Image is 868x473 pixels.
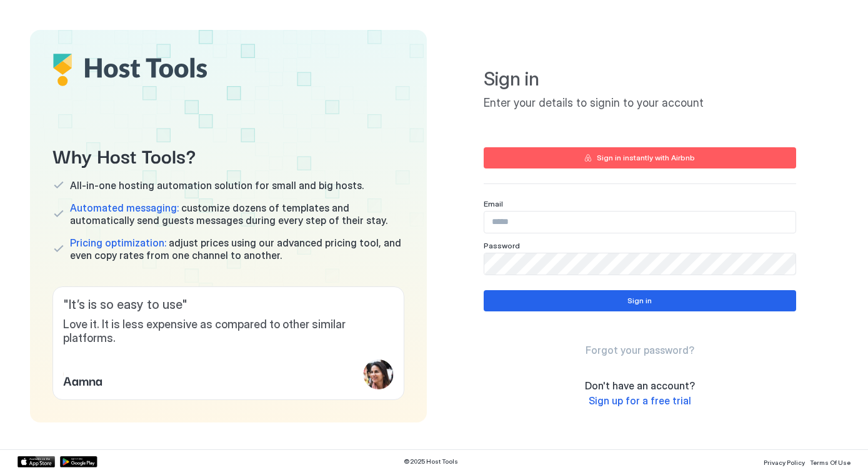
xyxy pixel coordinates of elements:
[484,199,503,208] span: Email
[70,202,404,227] span: customize dozens of templates and automatically send guests messages during every step of their s...
[484,147,796,168] button: Sign in instantly with Airbnb
[586,344,694,357] a: Forgot your password?
[70,179,364,192] span: All-in-one hosting automation solution for small and big hosts.
[484,212,796,233] input: Input Field
[364,359,394,389] div: profile
[810,459,851,466] span: Terms Of Use
[404,457,458,466] span: © 2025 Host Tools
[764,459,805,466] span: Privacy Policy
[585,379,695,392] span: Don't have an account?
[52,141,404,169] span: Why Host Tools?
[484,96,796,110] span: Enter your details to signin to your account
[597,152,695,163] div: Sign in instantly with Airbnb
[63,371,102,389] span: Aamna
[589,394,691,407] a: Sign up for a free trial
[12,431,42,461] iframe: Intercom live chat
[764,455,805,468] a: Privacy Policy
[63,297,394,313] span: " It’s is so easy to use "
[627,295,652,306] div: Sign in
[810,455,851,468] a: Terms Of Use
[484,290,796,311] button: Sign in
[484,253,796,275] input: Input Field
[589,394,691,407] span: Sign up for a free trial
[17,456,55,467] a: App Store
[60,456,97,467] a: Google Play Store
[484,241,520,250] span: Password
[484,67,796,91] span: Sign in
[70,236,166,249] span: Pricing optimization:
[63,318,394,346] span: Love it. It is less expensive as compared to other similar platforms.
[70,202,179,214] span: Automated messaging:
[586,344,694,356] span: Forgot your password?
[70,236,404,261] span: adjust prices using our advanced pricing tool, and even copy rates from one channel to another.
